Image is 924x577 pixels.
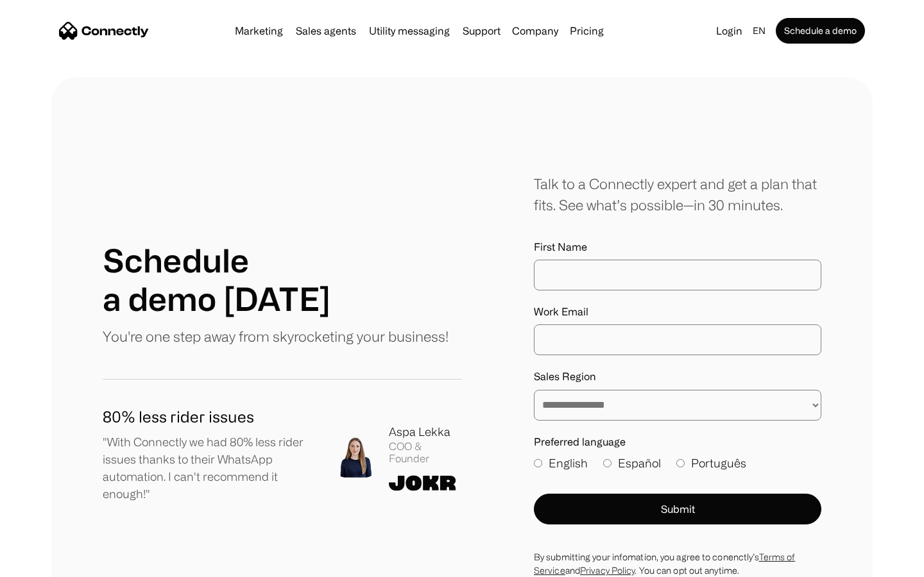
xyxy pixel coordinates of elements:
a: Marketing [230,26,288,36]
div: en [753,22,766,40]
input: English [534,459,542,467]
a: Schedule a demo [776,18,865,44]
h1: Schedule a demo [DATE] [103,241,330,318]
label: Preferred language [534,436,821,448]
p: "With Connectly we had 80% less rider issues thanks to their WhatsApp automation. I can't recomme... [103,433,314,503]
ul: Language list [26,555,77,573]
a: Pricing [565,26,609,36]
div: Talk to a Connectly expert and get a plan that fits. See what’s possible—in 30 minutes. [534,173,821,215]
p: You're one step away from skyrocketing your business! [103,326,449,347]
aside: Language selected: English [13,553,77,573]
a: Terms of Service [534,552,795,575]
h1: 80% less rider issues [103,405,314,428]
label: Sales Region [534,371,821,383]
label: English [534,455,588,472]
a: Support [458,26,506,36]
label: First Name [534,241,821,253]
input: Português [676,459,685,467]
a: Login [711,22,748,40]
label: Work Email [534,306,821,318]
div: By submitting your infomation, you agree to conenctly’s and . You can opt out anytime. [534,550,821,577]
label: Português [676,455,746,472]
label: Español [603,455,661,472]
div: Aspa Lekka [389,423,462,440]
button: Submit [534,494,821,524]
a: Sales agents [291,26,361,36]
a: Utility messaging [364,26,455,36]
input: Español [603,459,612,467]
div: Company [512,22,558,40]
div: COO & Founder [389,440,462,465]
a: Privacy Policy [580,565,635,575]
